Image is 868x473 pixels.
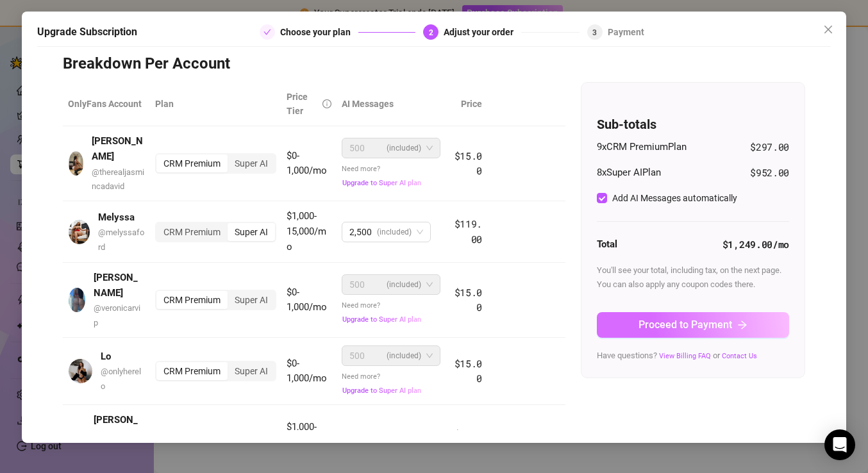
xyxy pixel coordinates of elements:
span: Need more? [342,301,422,324]
span: Close [818,24,839,35]
span: arrow-right [737,320,747,330]
a: View Billing FAQ [659,352,711,360]
span: Price Tier [287,92,308,116]
strong: [PERSON_NAME] [94,272,138,299]
span: Need more? [342,372,422,395]
div: CRM Premium [156,291,228,309]
img: avatar.jpg [69,288,85,312]
span: @ melyssaford [98,228,144,251]
h3: Breakdown Per Account [63,54,805,74]
span: Upgrade to Super AI plan [342,179,421,187]
div: segmented control [155,153,276,174]
span: $297.00 [750,140,789,155]
span: 2,500 [349,222,372,242]
div: Add AI Messages automatically [612,191,737,205]
span: $15.00 [455,286,483,314]
img: avatar.jpg [69,359,92,383]
span: @ therealjasmincadavid [92,167,144,191]
span: $1,000-15,000/mo [287,210,326,252]
span: @ veronicarvip [94,303,140,327]
span: $15.00 [455,149,483,178]
th: Price [446,82,487,126]
strong: [PERSON_NAME] [94,414,138,441]
span: check [263,28,271,36]
th: AI Messages [337,82,445,126]
span: $0-1,000/mo [287,286,327,313]
div: CRM Premium [156,154,228,172]
span: $119.00 [455,427,483,456]
span: You'll see your total, including tax, on the next page. You can also apply any coupon codes there. [597,265,781,289]
span: 8 x Super AI Plan [597,165,661,181]
img: avatar.jpg [69,220,90,244]
button: Proceed to Paymentarrow-right [597,312,789,338]
span: $0-1,000/mo [287,150,327,177]
img: avatar.jpg [69,151,84,176]
span: $119.00 [455,217,483,245]
span: Have questions? or [597,351,757,360]
strong: [PERSON_NAME] [92,135,143,162]
span: (included) [387,346,421,365]
div: Super AI [228,154,275,172]
span: (included) [377,222,412,242]
button: Upgrade to Super AI plan [342,315,422,324]
span: 9 x CRM Premium Plan [597,140,687,155]
span: info-circle [322,99,331,108]
div: segmented control [155,290,276,310]
button: Upgrade to Super AI plan [342,178,422,188]
th: OnlyFans Account [63,82,150,126]
span: 500 [349,138,365,158]
div: Super AI [228,362,275,380]
strong: $1,249.00 /mo [722,238,789,251]
span: (included) [387,275,421,294]
div: Adjust your order [444,24,521,40]
span: (included) [387,138,421,158]
h4: Sub-totals [597,115,789,133]
span: 3 [592,28,597,37]
strong: Melyssa [98,212,135,223]
img: avatar.jpg [69,430,85,454]
span: $0-1,000/mo [287,358,327,385]
span: 500 [349,346,365,365]
span: $15.00 [455,357,483,385]
div: Choose your plan [280,24,358,40]
span: 500 [349,275,365,294]
div: Super AI [228,223,275,241]
span: $1,000-15,000/mo [287,421,326,463]
div: Payment [608,24,644,40]
div: CRM Premium [156,223,228,241]
span: Need more? [342,165,422,187]
span: $952.00 [750,165,789,181]
span: 2 [429,28,433,37]
span: Upgrade to Super AI plan [342,315,421,324]
button: Close [818,19,839,40]
div: CRM Premium [156,362,228,380]
span: close [823,24,833,35]
div: Super AI [228,291,275,309]
a: Contact Us [722,352,757,360]
div: segmented control [155,361,276,381]
th: Plan [150,82,281,126]
strong: Total [597,238,617,250]
div: Open Intercom Messenger [824,429,855,460]
div: segmented control [155,222,276,242]
h5: Upgrade Subscription [37,24,137,40]
span: @ onlyherelo [101,367,141,390]
span: Upgrade to Super AI plan [342,386,421,395]
button: Upgrade to Super AI plan [342,386,422,395]
span: Proceed to Payment [638,319,732,331]
strong: Lo [101,351,111,362]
